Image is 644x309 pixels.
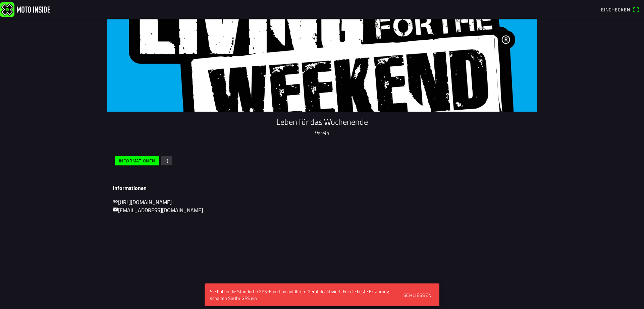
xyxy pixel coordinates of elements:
[113,207,118,212] ion-icon: mail
[601,6,630,13] font: Einchecken
[119,158,155,164] font: Informationen
[315,129,329,137] font: Verein
[598,4,643,15] a: EincheckenQR-Scanner
[113,184,147,192] font: Informationen
[113,206,203,214] a: mail[EMAIL_ADDRESS][DOMAIN_NAME]
[118,206,203,214] font: [EMAIL_ADDRESS][DOMAIN_NAME]
[118,198,172,206] font: [URL][DOMAIN_NAME]
[113,198,172,206] a: Link[URL][DOMAIN_NAME]
[164,158,168,164] font: : )
[276,116,368,128] font: Leben für das Wochenende
[113,199,118,204] ion-icon: Link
